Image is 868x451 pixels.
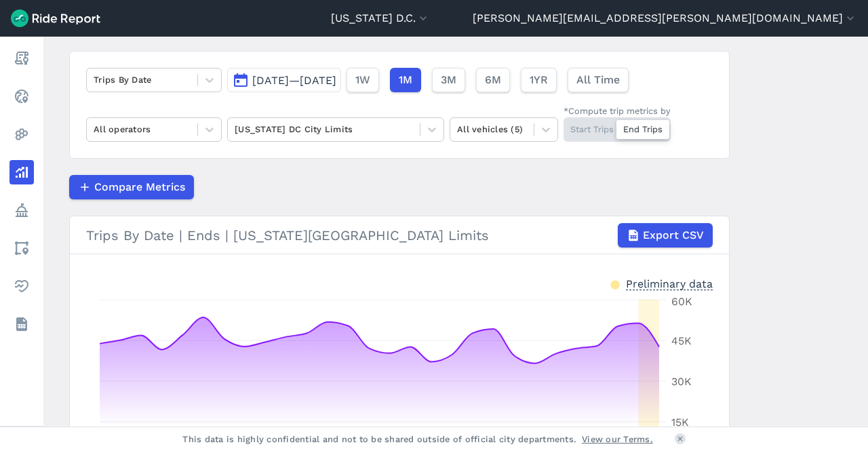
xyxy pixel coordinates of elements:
a: Policy [9,198,34,222]
tspan: 45K [671,334,692,347]
span: 1M [399,72,412,88]
span: Compare Metrics [94,179,185,195]
button: 6M [476,68,510,92]
button: Export CSV [618,223,713,248]
span: 1YR [530,72,548,88]
a: Datasets [9,312,34,336]
a: Areas [9,236,34,260]
button: Compare Metrics [69,175,194,199]
a: Health [9,274,34,298]
button: All Time [568,68,629,92]
a: Analyze [9,160,34,184]
button: [DATE]—[DATE] [227,68,341,92]
div: Trips By Date | Ends | [US_STATE][GEOGRAPHIC_DATA] Limits [86,223,713,248]
span: 6M [485,72,501,88]
a: View our Terms. [582,433,653,446]
span: 3M [441,72,456,88]
tspan: 15K [671,416,689,429]
a: Report [9,46,34,71]
a: Heatmaps [9,122,34,146]
div: *Compute trip metrics by [564,104,671,117]
button: [US_STATE] D.C. [331,10,430,26]
button: 1M [390,68,421,92]
span: All Time [576,72,620,88]
div: Preliminary data [626,276,713,290]
img: Ride Report [11,9,100,27]
button: [PERSON_NAME][EMAIL_ADDRESS][PERSON_NAME][DOMAIN_NAME] [473,10,857,26]
span: [DATE]—[DATE] [252,74,336,87]
button: 1YR [521,68,557,92]
span: Export CSV [643,227,704,243]
button: 1W [347,68,379,92]
tspan: 30K [671,375,692,388]
tspan: 60K [671,295,692,308]
span: 1W [355,72,370,88]
a: Realtime [9,84,34,109]
button: 3M [432,68,465,92]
